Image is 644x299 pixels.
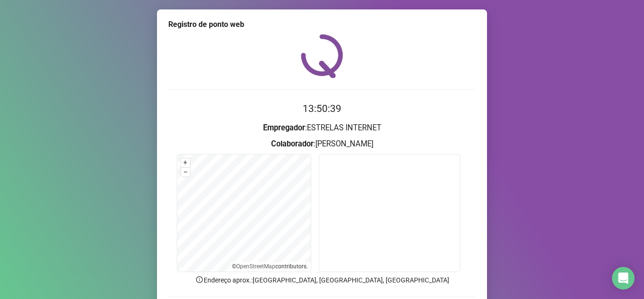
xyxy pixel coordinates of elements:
strong: Empregador [263,123,305,132]
div: Registro de ponto web [168,19,476,30]
div: Open Intercom Messenger [612,267,635,290]
li: © contributors. [232,263,308,270]
p: Endereço aprox. : [GEOGRAPHIC_DATA], [GEOGRAPHIC_DATA], [GEOGRAPHIC_DATA] [168,275,476,285]
a: OpenStreetMap [236,263,275,270]
button: + [181,158,190,167]
strong: Colaborador [271,139,314,148]
time: 13:50:39 [303,103,341,114]
h3: : ESTRELAS INTERNET [168,122,476,134]
span: info-circle [195,275,204,284]
button: – [181,168,190,177]
h3: : [PERSON_NAME] [168,138,476,150]
img: QRPoint [301,34,343,78]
